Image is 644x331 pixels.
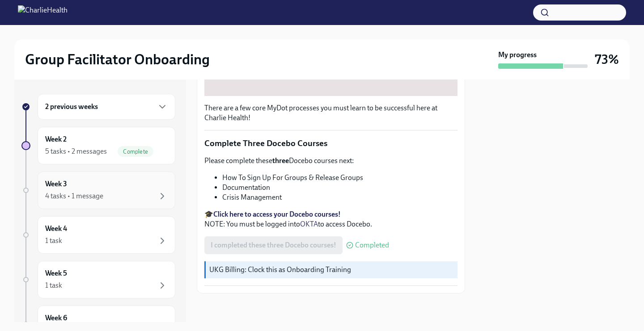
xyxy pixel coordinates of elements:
a: OKTA [300,220,318,228]
h6: Week 4 [45,224,67,234]
div: 1 task [45,281,62,290]
li: How To Sign Up For Groups & Release Groups [222,173,458,183]
img: CharlieHealth [18,5,68,20]
p: 🎓 NOTE: You must be logged into to access Docebo. [204,209,458,229]
li: Documentation [222,183,458,193]
a: Week 41 task [21,216,175,254]
h2: Group Facilitator Onboarding [25,50,210,68]
h6: Week 2 [45,134,67,144]
li: Crisis Management [222,193,458,202]
span: Complete [118,148,153,155]
strong: three [272,156,289,165]
div: 5 tasks • 2 messages [45,147,107,156]
h6: Week 5 [45,268,67,278]
a: Click here to access your Docebo courses! [213,210,341,218]
h3: 73% [595,51,619,67]
div: 4 tasks • 1 message [45,191,103,201]
div: 1 task [45,236,62,246]
a: Week 51 task [21,261,175,298]
p: UKG Billing: Clock this as Onboarding Training [209,265,454,275]
a: Week 25 tasks • 2 messagesComplete [21,127,175,164]
div: 2 previous weeks [38,94,175,120]
p: Complete Three Docebo Courses [204,138,458,149]
h6: Week 6 [45,313,67,323]
p: Please complete these Docebo courses next: [204,156,458,166]
h6: 2 previous weeks [45,102,98,112]
a: Week 34 tasks • 1 message [21,172,175,209]
strong: My progress [498,50,537,60]
p: There are a few core MyDot processes you must learn to be successful here at Charlie Health! [204,103,458,123]
h6: Week 3 [45,179,67,189]
span: Completed [355,242,389,249]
